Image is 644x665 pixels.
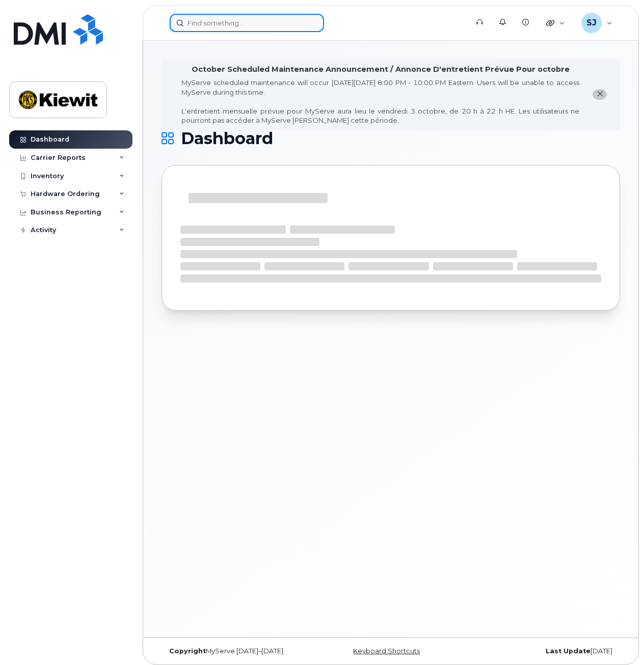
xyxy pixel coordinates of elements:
[546,647,591,655] strong: Last Update
[181,131,273,146] span: Dashboard
[181,78,579,125] div: MyServe scheduled maintenance will occur [DATE][DATE] 8:00 PM - 10:00 PM Eastern. Users will be u...
[353,647,420,655] a: Keyboard Shortcuts
[192,64,570,75] div: October Scheduled Maintenance Announcement / Annonce D'entretient Prévue Pour octobre
[169,647,206,655] strong: Copyright
[467,647,620,655] div: [DATE]
[593,89,607,100] button: close notification
[600,621,636,657] iframe: Messenger Launcher
[162,647,314,655] div: MyServe [DATE]–[DATE]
